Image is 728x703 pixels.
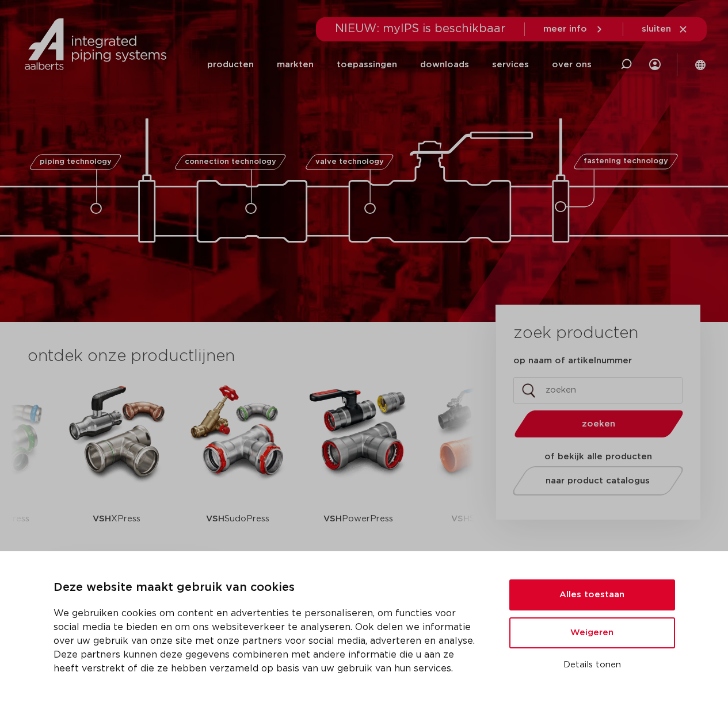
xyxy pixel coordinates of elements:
div: my IPS [649,41,661,88]
span: zoeken [544,420,654,428]
a: VSHPowerPress [307,379,410,555]
span: naar product catalogus [546,477,650,485]
span: connection technology [184,158,276,166]
p: We gebruiken cookies om content en advertenties te personaliseren, om functies voor social media ... [54,606,482,675]
a: meer info [543,24,604,34]
h3: zoek producten [513,322,638,345]
a: VSHShurjoint [428,379,531,555]
span: sluiten [642,25,671,33]
a: VSHSudoPress [186,379,289,555]
strong: VSH [451,514,470,523]
p: XPress [93,483,140,555]
a: downloads [420,41,469,88]
button: zoeken [509,409,688,439]
a: sluiten [642,24,688,34]
strong: VSH [206,514,224,523]
a: naar product catalogus [509,466,686,495]
a: toepassingen [337,41,397,88]
nav: Menu [207,41,592,88]
a: producten [207,41,254,88]
input: zoeken [513,377,683,404]
a: services [492,41,529,88]
strong: of bekijk alle producten [544,452,652,461]
p: Deze website maakt gebruik van cookies [54,579,482,597]
button: Alles toestaan [509,579,675,610]
button: Weigeren [509,617,675,648]
label: op naam of artikelnummer [513,355,632,367]
a: over ons [552,41,592,88]
p: Shurjoint [451,483,507,555]
span: meer info [543,25,587,33]
p: SudoPress [206,483,269,555]
button: Details tonen [509,655,675,675]
strong: VSH [323,514,342,523]
a: VSHXPress [65,379,169,555]
span: valve technology [315,158,384,166]
p: PowerPress [323,483,393,555]
span: fastening technology [584,158,668,166]
strong: VSH [93,514,111,523]
span: NIEUW: myIPS is beschikbaar [335,23,506,34]
a: markten [277,41,314,88]
h3: ontdek onze productlijnen [28,345,457,368]
span: piping technology [40,158,112,166]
